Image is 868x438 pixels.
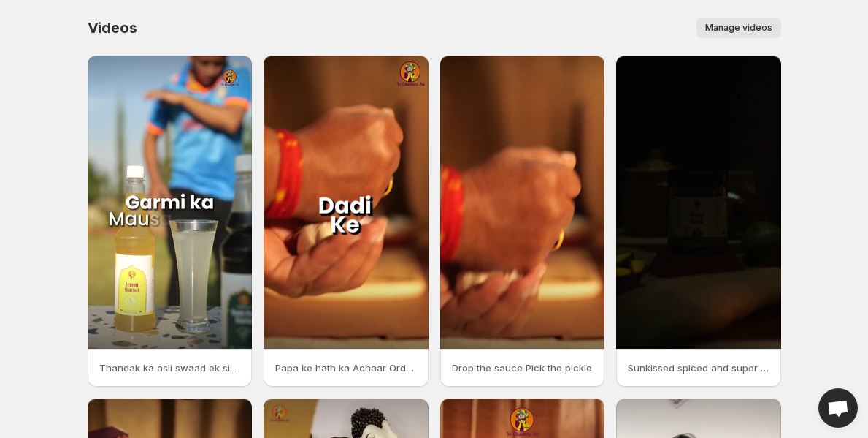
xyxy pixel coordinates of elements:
span: Videos [88,19,137,37]
p: Sunkissed spiced and super tangymango pickle magic in every bite [628,360,769,375]
button: Manage videos [696,18,781,38]
p: Thandak ka asli swaad ek sip mein Presenting our Sharbat Collection [GEOGRAPHIC_DATA] ki mithaas ... [99,360,241,375]
p: Papa ke hath ka Achaar Order Now LINK IN BIO [275,360,417,375]
span: Manage videos [705,22,772,34]
div: Open chat [818,388,858,428]
p: Drop the sauce Pick the pickle [452,360,594,375]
